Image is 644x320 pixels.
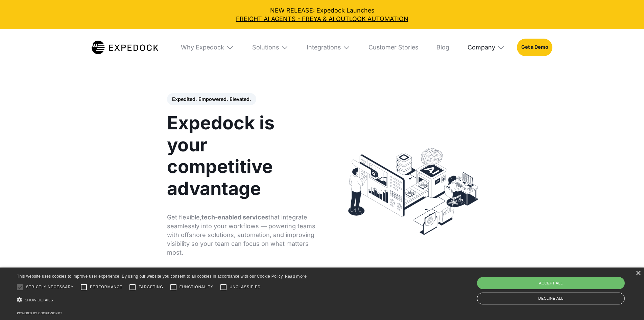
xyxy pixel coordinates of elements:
[90,284,123,290] span: Performance
[477,293,625,304] div: Decline all
[461,29,511,66] div: Company
[285,274,307,279] a: Read more
[17,295,307,305] div: Show details
[252,44,279,51] div: Solutions
[25,298,53,302] span: Show details
[26,284,74,290] span: Strictly necessary
[180,284,213,290] span: Functionality
[307,44,341,51] div: Integrations
[201,214,268,221] strong: tech-enabled services
[362,29,424,66] a: Customer Stories
[230,284,261,290] span: Unclassified
[636,271,641,276] div: Close
[167,112,317,199] h1: Expedock is your competitive advantage
[6,6,638,23] div: NEW RELEASE: Expedock Launches
[468,44,495,51] div: Company
[17,274,284,279] span: This website uses cookies to improve user experience. By using our website you consent to all coo...
[610,287,644,320] iframe: Chat Widget
[167,213,317,257] p: Get flexible, that integrate seamlessly into your workflows — powering teams with offshore soluti...
[301,29,356,66] div: Integrations
[246,29,294,66] div: Solutions
[181,44,224,51] div: Why Expedock
[17,311,62,315] a: Powered by cookie-script
[175,29,240,66] div: Why Expedock
[430,29,455,66] a: Blog
[139,284,163,290] span: Targeting
[477,277,625,289] div: Accept all
[517,39,552,56] a: Get a Demo
[6,15,638,23] a: FREIGHT AI AGENTS - FREYA & AI OUTLOOK AUTOMATION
